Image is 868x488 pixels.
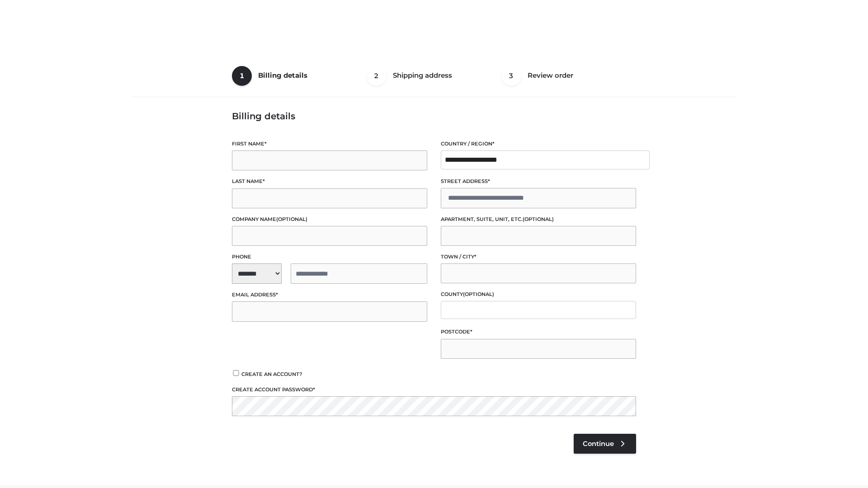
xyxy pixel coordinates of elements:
label: Postcode [441,328,636,336]
label: Create account password [232,385,636,394]
label: Town / City [441,253,636,261]
label: First name [232,140,427,148]
label: Email address [232,291,427,299]
span: Continue [583,440,614,448]
span: 2 [367,66,387,86]
span: Create an account? [241,371,302,377]
span: Billing details [258,71,307,80]
span: (optional) [523,216,554,222]
span: Review order [528,71,573,80]
label: Last name [232,177,427,186]
label: Company name [232,215,427,224]
a: Continue [574,434,636,454]
input: Create an account? [232,370,240,376]
label: County [441,290,636,299]
span: (optional) [463,291,494,297]
label: Apartment, suite, unit, etc. [441,215,636,224]
h3: Billing details [232,111,636,122]
label: Country / Region [441,140,636,148]
label: Phone [232,253,427,261]
span: (optional) [276,216,307,222]
span: 1 [232,66,252,86]
span: Shipping address [393,71,452,80]
label: Street address [441,177,636,186]
span: 3 [501,66,521,86]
